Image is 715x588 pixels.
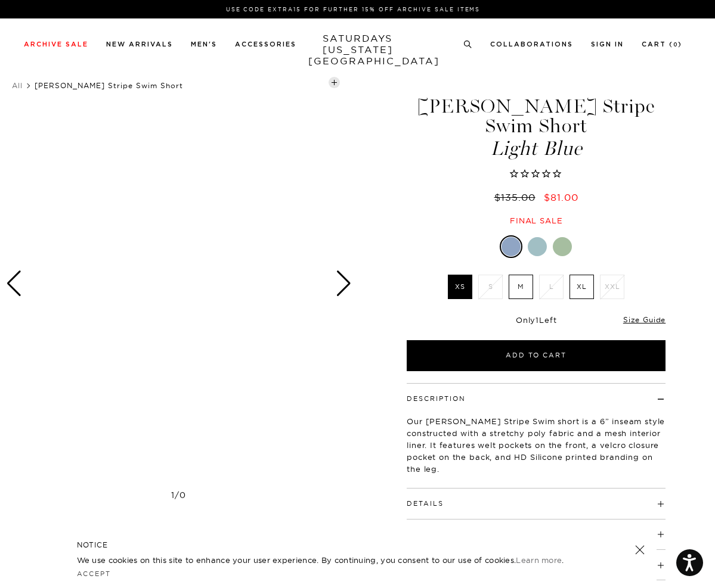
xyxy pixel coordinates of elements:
[516,555,562,565] a: Learn more
[536,315,539,325] span: 1
[569,275,594,299] label: XL
[235,41,296,48] a: Accessories
[448,275,472,299] label: XS
[77,570,112,578] a: Accept
[494,191,540,203] del: $135.00
[642,41,682,48] a: Cart (0)
[77,540,639,550] h5: NOTICE
[191,41,217,48] a: Men's
[6,270,22,297] div: Previous slide
[623,315,666,324] a: Size Guide
[591,41,624,48] a: Sign In
[405,139,667,158] span: Light Blue
[405,97,667,158] h1: [PERSON_NAME] Stripe Swim Short
[106,41,173,48] a: New Arrivals
[407,396,466,402] button: Description
[35,81,183,90] span: [PERSON_NAME] Stripe Swim Short
[405,168,667,181] span: Rated 0.0 out of 5 stars 0 reviews
[407,415,666,475] p: Our [PERSON_NAME] Stripe Swim short is a 6” inseam style constructed with a stretchy poly fabric ...
[407,500,444,507] button: Details
[77,554,596,566] p: We use cookies on this site to enhance your user experience. By continuing, you consent to our us...
[407,340,666,371] button: Add to Cart
[544,191,578,203] span: $81.00
[29,5,677,14] p: Use Code EXTRA15 for Further 15% Off Archive Sale Items
[490,41,573,48] a: Collaborations
[24,41,88,48] a: Archive Sale
[673,42,678,48] small: 0
[179,490,186,500] span: 0
[405,216,667,226] div: Final sale
[171,490,175,500] span: 1
[308,33,407,67] a: SATURDAYS[US_STATE][GEOGRAPHIC_DATA]
[12,81,23,90] a: All
[336,270,352,297] div: Next slide
[509,275,533,299] label: M
[407,315,666,325] div: Only Left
